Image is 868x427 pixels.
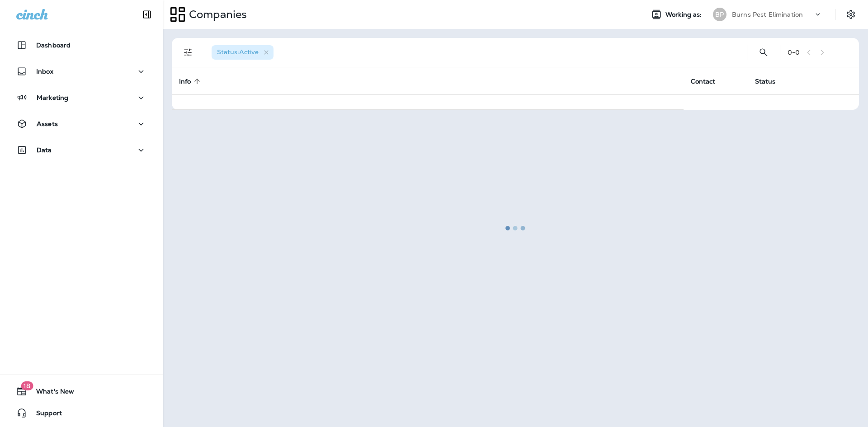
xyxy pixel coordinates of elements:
p: Burns Pest Elimination [732,11,803,18]
p: Dashboard [36,42,71,49]
button: Dashboard [9,36,154,54]
button: Inbox [9,62,154,80]
button: Data [9,141,154,159]
span: Working as: [665,11,704,19]
div: BP [713,8,726,21]
span: 18 [21,381,33,390]
p: Assets [37,120,58,127]
button: Support [9,404,154,422]
span: What's New [27,388,74,399]
p: Companies [185,8,247,21]
p: Inbox [36,68,53,75]
button: 18What's New [9,382,154,400]
button: Assets [9,115,154,133]
button: Settings [843,6,859,23]
span: Support [27,409,62,420]
p: Data [37,146,52,154]
p: Marketing [37,94,68,101]
button: Marketing [9,89,154,107]
button: Collapse Sidebar [134,5,160,23]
